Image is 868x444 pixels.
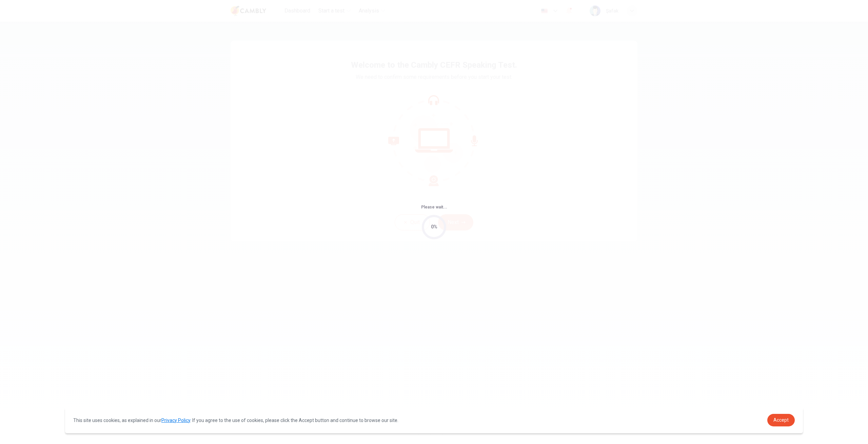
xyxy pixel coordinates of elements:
span: Please wait... [421,205,447,209]
a: Privacy Policy [161,418,190,423]
div: cookieconsent [65,407,803,433]
span: This site uses cookies, as explained in our . If you agree to the use of cookies, please click th... [73,418,398,423]
div: 0% [431,223,437,231]
a: dismiss cookie message [767,414,795,426]
span: Accept [773,417,789,423]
